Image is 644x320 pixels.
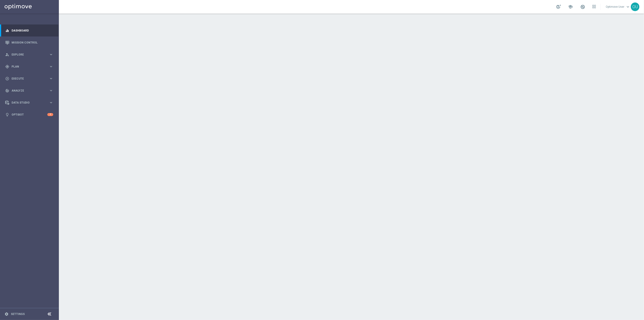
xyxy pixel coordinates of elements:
div: Analyze [5,89,49,93]
a: Optibot [12,109,47,121]
div: 7 [47,113,53,116]
i: keyboard_arrow_right [49,100,53,105]
div: Explore [5,53,49,57]
div: OU [631,2,639,11]
i: gps_fixed [5,65,9,69]
div: Execute [5,77,49,81]
i: play_circle_outline [5,77,9,81]
a: Dashboard [12,24,53,36]
span: Explore [12,53,49,56]
i: lightbulb [5,113,9,117]
span: keyboard_arrow_down [625,4,630,9]
button: equalizer Dashboard [5,29,53,32]
div: Optibot [5,109,53,121]
button: gps_fixed Plan keyboard_arrow_right [5,65,53,68]
a: Mission Control [12,36,53,48]
span: Analyze [12,89,49,92]
i: person_search [5,53,9,57]
span: school [568,4,573,9]
button: Data Studio keyboard_arrow_right [5,101,53,104]
i: settings [5,312,9,316]
button: track_changes Analyze keyboard_arrow_right [5,89,53,92]
span: Plan [12,65,49,68]
button: person_search Explore keyboard_arrow_right [5,53,53,56]
button: Mission Control [5,41,53,44]
div: Dashboard [5,24,53,36]
i: equalizer [5,29,9,33]
a: Optimove Userkeyboard_arrow_down [605,3,631,10]
span: Execute [12,77,49,80]
a: Settings [11,313,25,315]
span: Data Studio [12,101,49,104]
div: Mission Control [5,36,53,48]
div: Plan [5,65,49,69]
i: keyboard_arrow_right [49,76,53,81]
i: keyboard_arrow_right [49,64,53,69]
i: track_changes [5,89,9,93]
i: keyboard_arrow_right [49,52,53,57]
button: play_circle_outline Execute keyboard_arrow_right [5,77,53,80]
button: lightbulb Optibot 7 [5,113,53,116]
i: keyboard_arrow_right [49,88,53,93]
div: Data Studio [5,101,49,105]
